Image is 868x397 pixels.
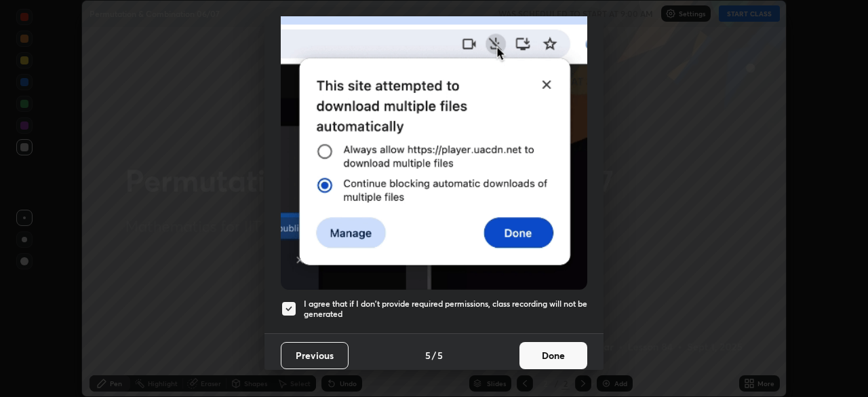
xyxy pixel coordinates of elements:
h5: I agree that if I don't provide required permissions, class recording will not be generated [304,299,587,320]
h4: 5 [425,348,431,362]
h4: / [432,348,436,362]
button: Done [519,342,587,369]
h4: 5 [437,348,443,362]
button: Previous [281,342,349,369]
